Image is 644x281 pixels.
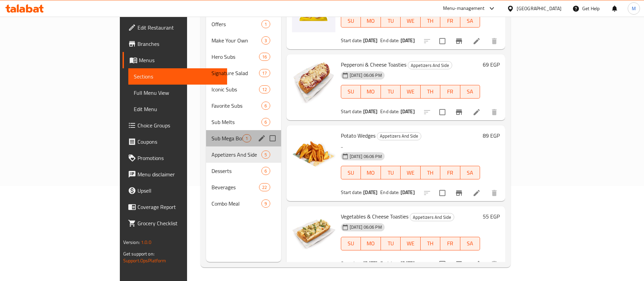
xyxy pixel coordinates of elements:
span: MO [364,16,378,26]
div: Appetizers And Side5 [206,146,281,163]
span: Edit Menu [134,105,222,113]
button: SA [460,237,480,250]
div: Sub Mega Boxes1edit [206,130,281,146]
span: FR [443,168,458,178]
span: Signature Salad [211,69,259,77]
span: [DATE] 06:06 PM [347,72,385,78]
span: Choice Groups [137,121,222,129]
button: WE [401,85,421,99]
span: Start date: [341,188,363,197]
div: items [261,36,270,45]
span: 16 [259,54,270,60]
span: Start date: [341,36,363,45]
div: [GEOGRAPHIC_DATA] [517,5,562,12]
div: Combo Meal9 [206,195,281,212]
button: delete [486,33,502,49]
button: TH [421,237,441,250]
span: Combo Meal [211,199,261,208]
div: Hero Subs16 [206,49,281,65]
b: [DATE] [363,107,378,116]
img: Potato Wedges [292,131,335,174]
span: SU [344,168,358,178]
a: Menu disclaimer [123,166,227,182]
div: Appetizers And Side [377,132,421,140]
span: Get support on: [123,249,154,258]
span: 1 [262,21,270,28]
div: Offers1 [206,16,281,32]
span: WE [403,87,418,96]
span: FR [443,87,458,96]
div: Signature Salad17 [206,65,281,81]
div: Beverages [211,183,259,191]
div: Sub Melts [211,118,261,126]
span: WE [403,239,418,248]
span: Edit Restaurant [137,23,222,32]
h6: 69 EGP [483,60,500,69]
b: [DATE] [363,259,378,268]
a: Upsell [123,182,227,199]
button: WE [401,166,421,179]
img: Vegetables & Cheese Toasties [292,212,335,255]
div: Menu-management [443,4,485,13]
span: Appetizers And Side [410,213,454,221]
a: Edit menu item [473,108,481,116]
button: SA [460,166,480,179]
div: items [259,85,270,93]
span: Select to update [435,105,449,119]
div: Desserts6 [206,163,281,179]
button: delete [486,104,502,120]
h6: 89 EGP [483,131,500,140]
span: Make Your Own [211,36,261,45]
div: items [261,151,270,159]
div: Beverages22 [206,179,281,195]
span: MO [364,168,378,178]
span: M [632,5,636,12]
span: TH [423,239,438,248]
span: SU [344,16,358,26]
button: MO [361,166,381,179]
span: Hero Subs [211,53,259,61]
span: Start date: [341,259,363,268]
a: Choice Groups [123,117,227,134]
span: Appetizers And Side [377,132,421,140]
button: FR [440,166,460,179]
b: [DATE] [401,107,415,116]
button: SU [341,14,361,28]
span: WE [403,16,418,26]
button: TU [381,85,401,99]
span: Upsell [137,187,222,195]
a: Edit menu item [473,37,481,45]
button: FR [440,85,460,99]
button: SA [460,14,480,28]
div: Favorite Subs6 [206,98,281,114]
div: Iconic Subs12 [206,81,281,98]
span: Grocery Checklist [137,219,222,227]
span: SA [463,87,478,96]
span: TU [384,87,398,96]
a: Edit Menu [128,101,227,117]
button: Branch-specific-item [451,185,467,201]
span: Pepperoni & Cheese Toasties [341,59,406,70]
span: Select to update [435,186,449,200]
span: Sub Mega Boxes [211,134,242,142]
span: [DATE] 06:06 PM [347,153,385,160]
span: Sections [134,72,222,81]
span: End date: [380,107,399,116]
span: Menu disclaimer [137,170,222,178]
span: Promotions [137,154,222,162]
div: items [261,167,270,175]
span: 17 [259,70,270,76]
nav: Menu sections [206,13,281,214]
span: TU [384,16,398,26]
span: Select to update [435,34,449,48]
button: Branch-specific-item [451,104,467,120]
p: .. [341,142,480,151]
div: Iconic Subs [211,85,259,93]
a: Promotions [123,150,227,166]
a: Sections [128,68,227,85]
a: Full Menu View [128,85,227,101]
span: 6 [262,103,270,109]
span: SU [344,239,358,248]
span: [DATE] 06:06 PM [347,224,385,230]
